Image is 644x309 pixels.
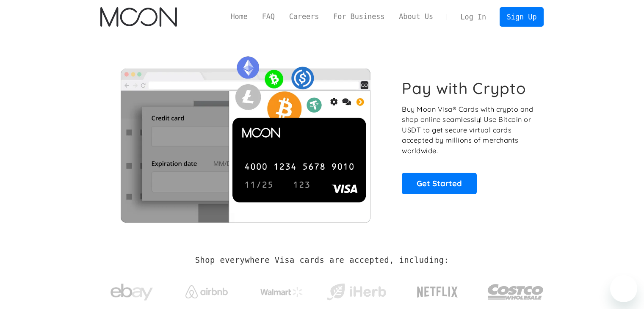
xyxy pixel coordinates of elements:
a: About Us [392,11,440,22]
img: iHerb [325,281,388,303]
a: Airbnb [175,277,238,303]
img: ebay [111,279,153,306]
h2: Shop everywhere Visa cards are accepted, including: [195,256,449,265]
img: Moon Logo [100,7,177,27]
a: Log In [453,8,493,26]
img: Airbnb [185,285,228,298]
a: Careers [282,11,326,22]
a: Home [224,11,255,22]
h1: Pay with Crypto [402,79,526,98]
p: Buy Moon Visa® Cards with crypto and shop online seamlessly! Use Bitcoin or USDT to get secure vi... [402,104,534,156]
a: iHerb [325,273,388,307]
iframe: Botão para abrir a janela de mensagens [610,275,637,302]
a: Netflix [400,273,475,307]
a: Sign Up [500,7,544,26]
a: For Business [326,11,392,22]
a: Walmart [250,279,313,301]
img: Moon Cards let you spend your crypto anywhere Visa is accepted. [100,50,390,222]
a: FAQ [255,11,282,22]
img: Costco [487,276,544,308]
a: home [100,7,177,27]
a: Get Started [402,173,477,194]
img: Netflix [416,281,459,303]
img: Walmart [260,287,303,297]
